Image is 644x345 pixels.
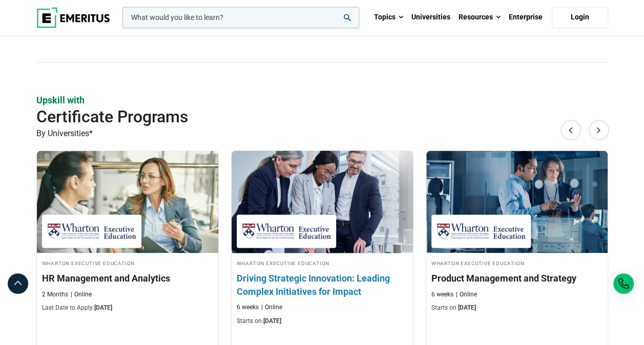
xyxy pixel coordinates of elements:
p: Online [71,290,92,298]
p: 6 weeks [431,290,453,298]
p: 2 Months [42,290,68,298]
img: Wharton Executive Education [437,220,526,243]
img: HR Management and Analytics | Online Human Resources Course [37,150,218,253]
a: Digital Transformation Course by Wharton Executive Education - September 3, 2025 Wharton Executiv... [232,150,413,330]
a: Login [552,7,608,28]
input: woocommerce-product-search-field-0 [122,7,359,28]
a: Human Resources Course by Wharton Executive Education - August 28, 2025 Wharton Executive Educati... [37,150,218,317]
h4: Wharton Executive Education [237,258,408,267]
p: Starts on: [237,316,408,325]
h4: Wharton Executive Education [42,258,213,267]
h3: Product Management and Strategy [431,271,603,284]
p: Upskill with [36,93,608,106]
button: Next [589,119,609,140]
h3: HR Management and Analytics [42,271,213,284]
span: [DATE] [94,304,112,311]
h3: Driving Strategic Innovation: Leading Complex Initiatives for Impact [237,271,408,297]
a: Product Design and Innovation Course by Wharton Executive Education - September 11, 2025 Wharton ... [426,150,608,317]
h4: Wharton Executive Education [431,258,603,267]
img: Wharton Executive Education [47,220,136,243]
p: Online [261,303,282,311]
button: Previous [560,119,581,140]
p: Last Date to Apply: [42,303,213,312]
img: Product Management and Strategy | Online Product Design and Innovation Course [426,150,608,253]
img: Wharton Executive Education [242,220,331,243]
p: 6 weeks [237,303,259,311]
p: By Universities* [36,126,608,140]
span: [DATE] [263,317,281,324]
img: Driving Strategic Innovation: Leading Complex Initiatives for Impact | Online Digital Transformat... [222,145,422,258]
p: Online [456,290,477,298]
span: [DATE] [458,304,476,311]
p: Starts on: [431,303,603,312]
h2: Certificate Programs [36,106,551,126]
